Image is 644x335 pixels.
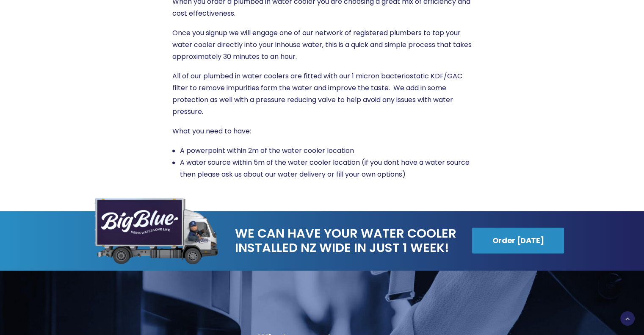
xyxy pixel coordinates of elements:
iframe: Chatbot [588,279,632,323]
a: Order [DATE] [472,227,564,253]
p: All of our plumbed in water coolers are fitted with our 1 micron bacteriostatic KDF/GAC filter to... [172,70,472,118]
p: What you need to have: [172,125,472,137]
li: A powerpoint within 2m of the water cooler location [180,145,472,157]
li: A water source within 5m of the water cooler location (if you dont have a water source then pleas... [180,157,472,180]
p: Once you signup we will engage one of our network of registered plumbers to tap your water cooler... [172,27,472,63]
span: We can have your water cooler installed NZ wide in just 1 week! [235,226,457,256]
